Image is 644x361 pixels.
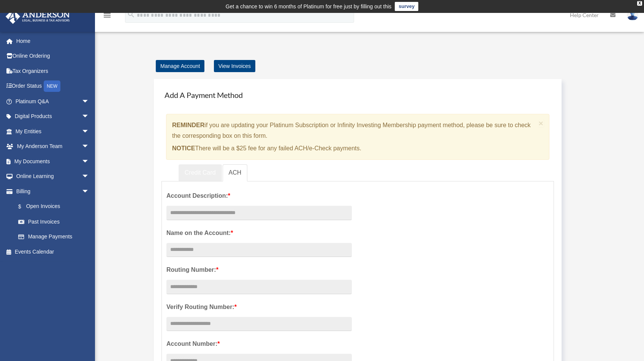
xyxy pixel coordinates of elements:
h4: Add A Payment Method [161,87,554,103]
label: Verify Routing Number: [166,302,352,312]
a: Events Calendar [5,244,101,259]
a: Online Learningarrow_drop_down [5,169,101,184]
a: menu [103,13,112,20]
span: arrow_drop_down [82,154,97,169]
label: Name on the Account: [166,228,352,238]
i: search [127,10,135,19]
div: NEW [44,80,60,92]
a: Manage Payments [11,229,97,244]
label: Account Description: [166,191,352,201]
a: Billingarrow_drop_down [5,184,101,199]
img: User Pic [627,9,638,20]
a: ACH [223,164,248,181]
a: Online Ordering [5,49,101,64]
span: arrow_drop_down [82,139,97,154]
a: survey [395,2,418,11]
a: My Anderson Teamarrow_drop_down [5,139,101,154]
span: $ [22,202,26,211]
a: Digital Productsarrow_drop_down [5,109,101,124]
span: arrow_drop_down [82,169,97,184]
span: arrow_drop_down [82,124,97,139]
span: arrow_drop_down [82,109,97,125]
span: × [539,119,544,128]
a: Tax Organizers [5,63,101,79]
strong: NOTICE [172,145,195,151]
label: Account Number: [166,339,352,349]
a: Past Invoices [11,214,101,229]
div: Get a chance to win 6 months of Platinum for free just by filling out this [226,2,392,11]
div: if you are updating your Platinum Subscription or Infinity Investing Membership payment method, p... [166,114,549,160]
a: Order StatusNEW [5,79,101,94]
a: My Entitiesarrow_drop_down [5,124,101,139]
a: Manage Account [156,60,204,72]
strong: REMINDER [172,122,204,128]
button: Close [539,119,544,127]
i: menu [103,11,112,20]
p: There will be a $25 fee for any failed ACH/e-Check payments. [172,143,536,154]
a: $Open Invoices [11,199,101,214]
a: Platinum Q&Aarrow_drop_down [5,94,101,109]
a: Credit Card [179,164,222,181]
a: Home [5,33,101,49]
span: arrow_drop_down [82,94,97,109]
span: arrow_drop_down [82,184,97,199]
label: Routing Number: [166,265,352,275]
img: Anderson Advisors Platinum Portal [3,9,72,24]
a: My Documentsarrow_drop_down [5,154,101,169]
a: View Invoices [214,60,255,72]
div: close [637,1,642,6]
